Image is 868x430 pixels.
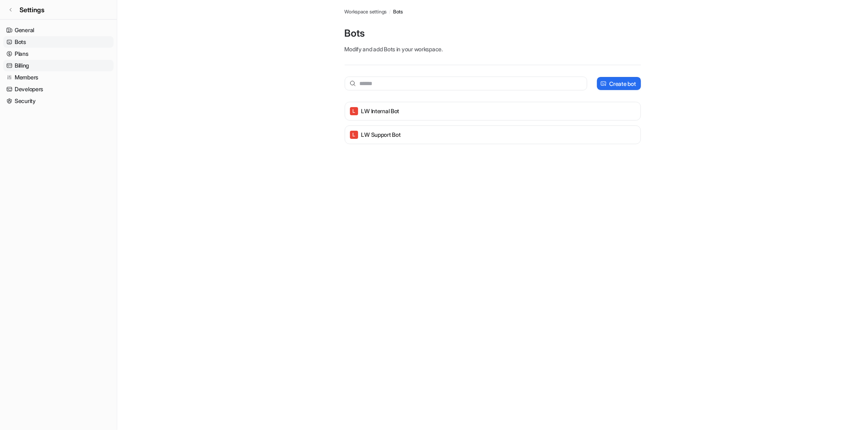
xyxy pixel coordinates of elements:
p: Modify and add Bots in your workspace. [345,45,641,53]
a: General [3,24,114,36]
p: LW Internal Bot [361,107,400,115]
p: Create bot [609,79,636,88]
p: LW Support Bot [361,131,401,139]
p: Bots [345,27,641,40]
a: Developers [3,83,114,95]
button: Create bot [597,77,641,90]
span: / [389,8,391,15]
span: L [350,107,358,115]
a: Billing [3,60,114,71]
a: Security [3,95,114,107]
span: Settings [20,5,44,15]
span: L [350,131,358,139]
a: Bots [3,36,114,48]
img: create [600,81,607,87]
a: Workspace settings [345,8,387,15]
a: Members [3,72,114,83]
a: Plans [3,48,114,59]
a: Bots [393,8,403,15]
